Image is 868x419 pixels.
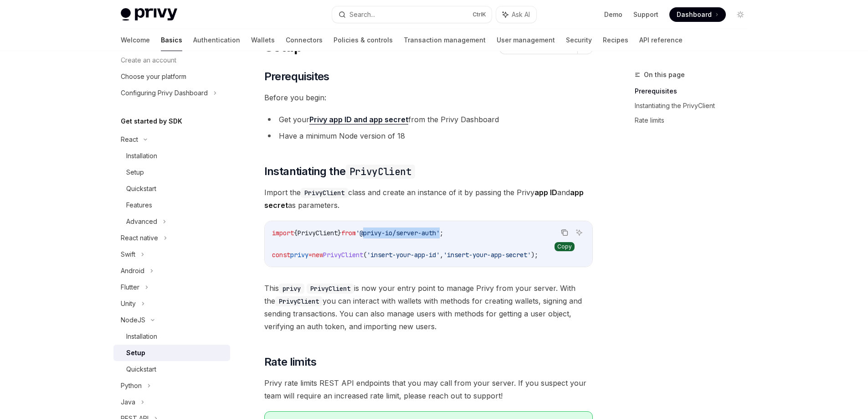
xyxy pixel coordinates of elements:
span: ; [440,229,443,237]
code: privy [279,284,304,294]
div: Python [121,380,142,391]
span: '@privy-io/server-auth' [356,229,440,237]
button: Toggle dark mode [733,7,748,22]
div: React [121,134,138,145]
div: Search... [349,9,375,20]
div: Setup [126,347,145,358]
span: Prerequisites [264,69,329,84]
span: import [272,229,294,237]
img: light logo [121,8,177,21]
a: Installation [113,328,230,345]
span: Instantiating the [264,164,415,179]
a: Prerequisites [635,84,755,98]
span: new [312,251,323,259]
a: Policies & controls [334,29,393,51]
div: Choose your platform [121,71,186,82]
span: Privy rate limits REST API endpoints that you may call from your server. If you suspect your team... [264,377,593,402]
a: Quickstart [113,361,230,378]
a: Instantiating the PrivyClient [635,98,755,113]
span: ); [531,251,538,259]
a: Dashboard [669,7,726,22]
span: const [272,251,290,259]
code: PrivyClient [275,296,323,306]
li: Get your from the Privy Dashboard [264,113,593,126]
a: Connectors [286,29,323,51]
span: Ask AI [512,10,530,19]
a: Quickstart [113,181,230,197]
a: Setup [113,345,230,361]
span: Rate limits [264,355,316,369]
a: Privy app ID and app secret [309,115,408,124]
div: Installation [126,150,157,161]
span: 'insert-your-app-secret' [443,251,531,259]
span: Ctrl K [473,11,486,18]
div: Swift [121,249,135,260]
div: Android [121,265,144,276]
h5: Get started by SDK [121,116,182,127]
span: This is now your entry point to manage Privy from your server. With the you can interact with wal... [264,282,593,333]
button: Search...CtrlK [332,6,492,23]
button: Ask AI [496,6,536,23]
span: Import the class and create an instance of it by passing the Privy and as parameters. [264,186,593,212]
span: , [440,251,443,259]
span: PrivyClient [298,229,338,237]
span: { [294,229,298,237]
a: Transaction management [404,29,486,51]
span: Dashboard [677,10,712,19]
a: API reference [639,29,683,51]
a: Wallets [251,29,275,51]
span: ( [363,251,367,259]
button: Copy the contents from the code block [559,227,570,238]
div: Copy [555,242,575,251]
span: } [338,229,341,237]
span: 'insert-your-app-id' [367,251,440,259]
strong: app ID [534,188,557,197]
div: Configuring Privy Dashboard [121,88,208,98]
div: Features [126,200,152,211]
div: Unity [121,298,136,309]
div: Flutter [121,282,139,293]
a: Choose your platform [113,68,230,85]
span: = [308,251,312,259]
a: Demo [604,10,622,19]
a: Features [113,197,230,213]
div: Quickstart [126,364,156,375]
a: Welcome [121,29,150,51]
code: PrivyClient [307,284,354,294]
div: Quickstart [126,183,156,194]
code: PrivyClient [346,165,415,179]
a: Recipes [603,29,628,51]
span: On this page [644,69,685,80]
button: Ask AI [573,227,585,238]
a: Basics [161,29,182,51]
a: Installation [113,148,230,164]
li: Have a minimum Node version of 18 [264,129,593,142]
code: PrivyClient [301,188,348,198]
span: from [341,229,356,237]
div: React native [121,233,158,243]
div: NodeJS [121,315,145,326]
span: Before you begin: [264,91,593,104]
a: Security [566,29,592,51]
a: User management [497,29,555,51]
span: privy [290,251,308,259]
a: Authentication [193,29,240,51]
div: Java [121,397,135,408]
div: Advanced [126,216,157,227]
a: Setup [113,164,230,181]
span: PrivyClient [323,251,363,259]
div: Installation [126,331,157,342]
div: Setup [126,167,144,178]
a: Support [633,10,658,19]
a: Rate limits [635,113,755,128]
